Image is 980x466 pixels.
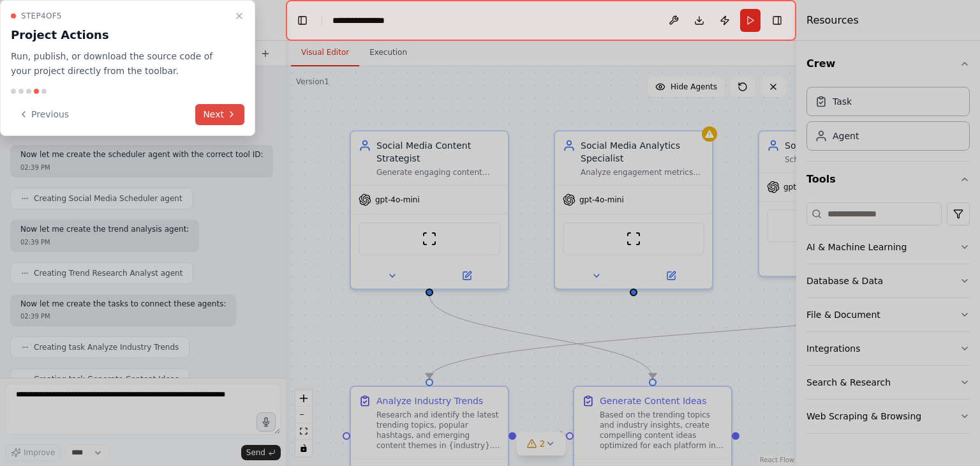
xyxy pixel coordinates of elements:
button: Next [195,104,244,125]
button: Previous [11,104,77,125]
button: Hide left sidebar [293,11,311,29]
h3: Project Actions [11,26,229,44]
p: Run, publish, or download the source code of your project directly from the toolbar. [11,49,229,79]
button: Close walkthrough [232,8,247,24]
span: Step 4 of 5 [21,11,62,21]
